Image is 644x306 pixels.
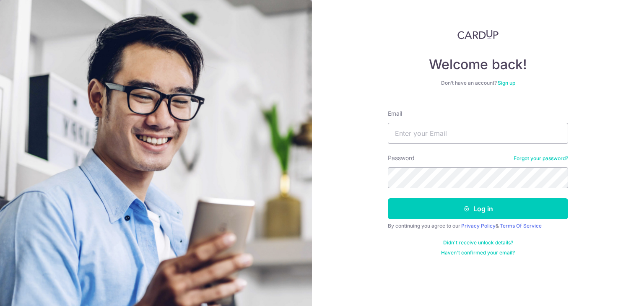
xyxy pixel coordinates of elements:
[388,80,568,86] div: Don’t have an account?
[457,29,499,39] img: CardUp Logo
[388,109,402,118] label: Email
[388,154,415,162] label: Password
[388,56,568,73] h4: Welcome back!
[441,249,515,256] a: Haven't confirmed your email?
[461,223,496,229] a: Privacy Policy
[500,223,542,229] a: Terms Of Service
[498,80,515,86] a: Sign up
[388,198,568,219] button: Log in
[443,239,513,246] a: Didn't receive unlock details?
[388,223,568,229] div: By continuing you agree to our &
[388,123,568,144] input: Enter your Email
[514,155,568,162] a: Forgot your password?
